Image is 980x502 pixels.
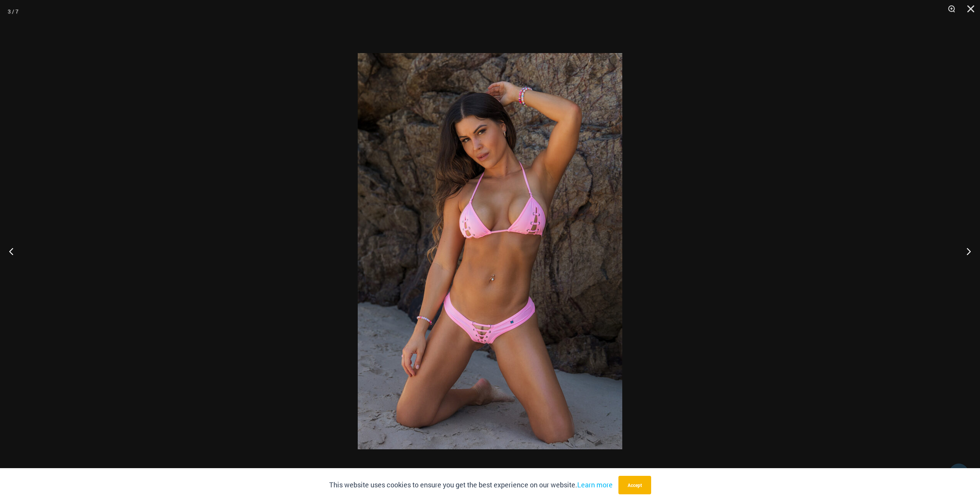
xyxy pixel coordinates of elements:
[358,53,622,449] img: Link Pop Pink 3070 Top 4955 Bottom 03
[577,480,613,489] a: Learn more
[618,476,651,494] button: Accept
[951,232,980,270] button: Next
[329,479,613,491] p: This website uses cookies to ensure you get the best experience on our website.
[8,6,18,17] div: 3 / 7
